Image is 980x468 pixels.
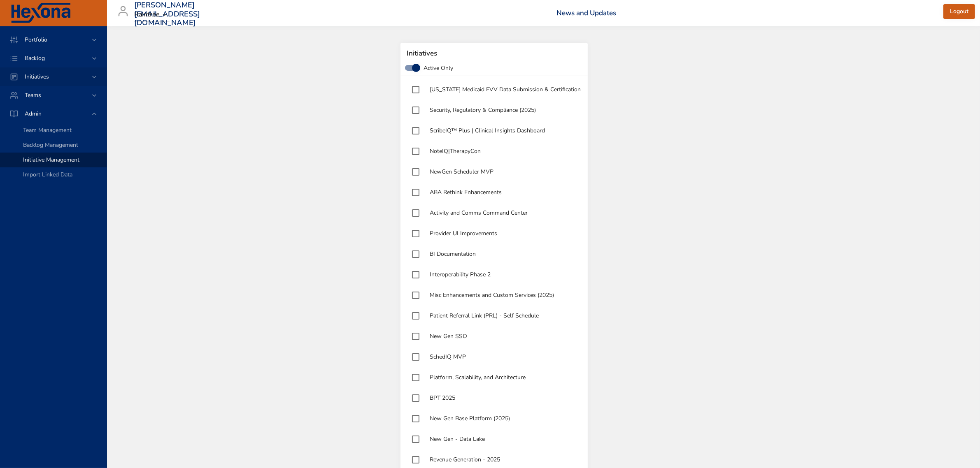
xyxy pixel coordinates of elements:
span: NewGen Scheduler MVP [430,168,494,176]
span: Backlog Management [23,141,78,149]
h6: Initiatives [407,49,581,58]
span: Interoperability Phase 2 [430,271,491,278]
span: Provider UI Improvements [430,229,498,237]
span: Activity and Comms Command Center [430,209,528,217]
span: Backlog [18,54,51,62]
span: Import Linked Data [23,171,72,178]
span: BPT 2025 [430,394,456,402]
span: ScribeIQ™ Plus | Clinical Insights Dashboard [430,127,545,134]
span: NoteIQ|TherapyCon [430,147,481,155]
span: Team Management [23,126,72,134]
button: Logout [943,4,975,19]
span: Revenue Generation - 2025 [430,456,500,463]
span: Active Only [424,64,454,72]
span: Portfolio [18,36,54,44]
span: Admin [18,110,48,118]
span: Patient Referral Link (PRL) - Self Schedule [430,312,539,320]
div: Raintree [134,8,170,21]
span: Teams [18,91,48,99]
span: SchedIQ MVP [430,353,466,361]
span: Security, Regulatory & Compliance (2025) [430,106,536,114]
span: BI Documentation [430,250,476,258]
h3: [PERSON_NAME][EMAIL_ADDRESS][DOMAIN_NAME] [134,1,200,28]
span: ABA Rethink Enhancements [430,188,502,196]
a: News and Updates [556,8,616,18]
span: Misc Enhancements and Custom Services (2025) [430,291,554,299]
span: Platform, Scalability, and Architecture [430,373,526,381]
span: New Gen Base Platform (2025) [430,415,510,422]
span: Logout [950,7,968,17]
img: Hexona [10,3,72,23]
span: Initiative Management [23,156,79,164]
span: New Gen - Data Lake [430,435,485,443]
span: New Gen SSO [430,332,468,340]
span: [US_STATE] Medicaid EVV Data Submission & Certification [430,86,581,93]
span: Initiatives [18,73,56,81]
